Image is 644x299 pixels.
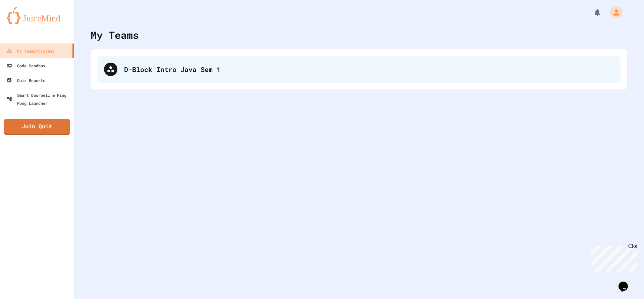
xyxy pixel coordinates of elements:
iframe: chat widget [588,243,637,272]
div: My Teams/Classes [7,47,55,55]
div: Quiz Reports [7,76,45,84]
div: D-Block Intro Java Sem 1 [124,64,614,74]
div: Chat with us now!Close [3,3,46,43]
div: My Teams [91,27,139,43]
div: My Notifications [581,7,603,18]
iframe: chat widget [616,272,637,292]
div: D-Block Intro Java Sem 1 [97,56,621,83]
div: Smart Doorbell & Ping Pong Launcher [7,91,71,107]
div: My Account [603,5,624,20]
div: Code Sandbox [7,62,45,70]
a: Join Quiz [4,119,70,135]
img: logo-orange.svg [7,7,67,24]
